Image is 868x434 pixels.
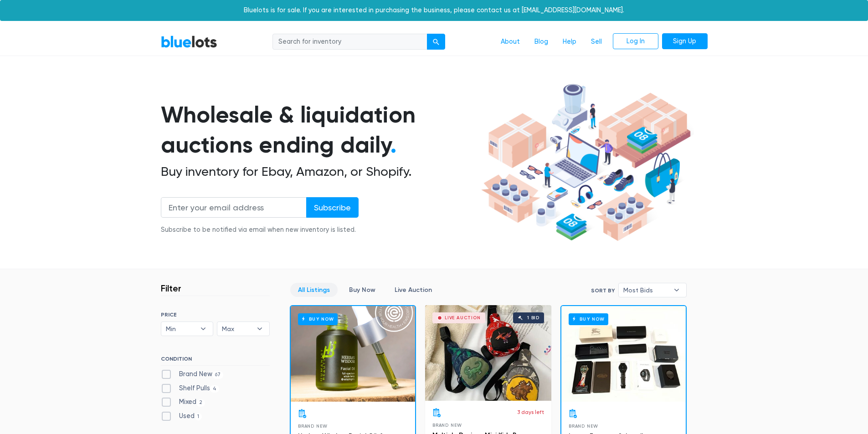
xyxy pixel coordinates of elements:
[623,283,669,297] span: Most Bids
[425,305,551,401] a: Live Auction 1 bid
[569,313,608,325] h6: Buy Now
[166,322,196,336] span: Min
[517,408,544,416] p: 3 days left
[161,35,217,48] a: BlueLots
[161,311,270,318] h6: PRICE
[250,322,269,336] b: ▾
[341,283,383,297] a: Buy Now
[272,34,427,50] input: Search for inventory
[527,33,555,51] a: Blog
[662,33,708,50] a: Sign Up
[561,306,686,402] a: Buy Now
[161,100,478,160] h1: Wholesale & liquidation auctions ending daily
[569,424,598,429] span: Brand New
[667,283,686,297] b: ▾
[161,197,307,218] input: Enter your email address
[527,316,539,320] div: 1 bid
[161,397,205,407] label: Mixed
[298,424,328,429] span: Brand New
[432,423,462,428] span: Brand New
[161,369,224,379] label: Brand New
[390,131,396,158] span: .
[161,225,359,235] div: Subscribe to be notified via email when new inventory is listed.
[591,286,615,295] label: Sort By
[161,283,181,294] h3: Filter
[161,356,270,366] h6: CONDITION
[161,164,478,179] h2: Buy inventory for Ebay, Amazon, or Shopify.
[478,80,694,245] img: hero-ee84e7d0318cb26816c560f6b4441b76977f77a177738b4e94f68c95b2b83dbb.png
[161,383,220,393] label: Shelf Pulls
[298,313,338,325] h6: Buy Now
[196,399,205,407] span: 2
[613,33,658,50] a: Log In
[445,316,481,320] div: Live Auction
[493,33,527,51] a: About
[212,371,224,378] span: 67
[195,413,202,420] span: 1
[387,283,440,297] a: Live Auction
[210,385,220,393] span: 4
[161,411,202,421] label: Used
[290,283,338,297] a: All Listings
[584,33,609,51] a: Sell
[555,33,584,51] a: Help
[291,306,415,402] a: Buy Now
[194,322,213,336] b: ▾
[306,197,359,218] input: Subscribe
[222,322,252,336] span: Max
